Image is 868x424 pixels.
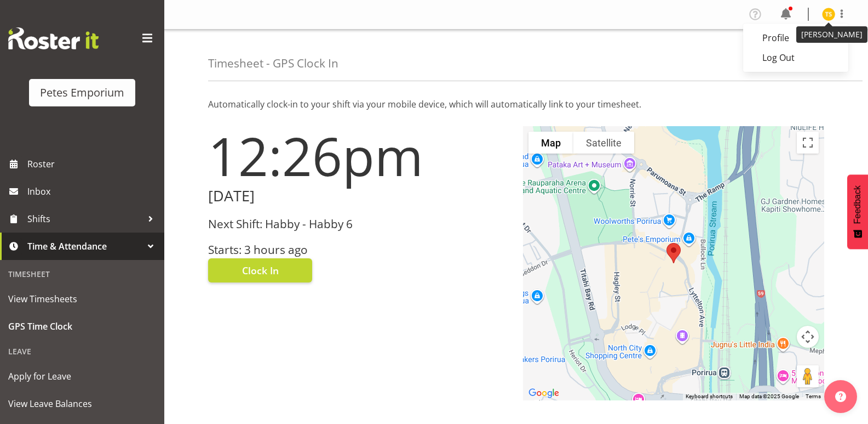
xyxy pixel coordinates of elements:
[27,211,142,227] span: Shifts
[743,28,848,48] a: Profile
[208,126,510,185] h1: 12:26pm
[8,368,156,385] span: Apply for Leave
[3,313,162,340] a: GPS Time Clock
[797,365,819,387] button: Drag Pegman onto the map to open Street View
[526,386,562,400] a: Open this area in Google Maps (opens a new window)
[686,393,733,400] button: Keyboard shortcuts
[27,238,142,255] span: Time & Attendance
[797,326,819,348] button: Map camera controls
[40,84,124,101] div: Petes Emporium
[8,27,99,49] img: Rosterit website logo
[847,174,868,249] button: Feedback - Show survey
[208,98,824,111] p: Automatically clock-in to your shift via your mobile device, which will automatically link to you...
[3,363,162,390] a: Apply for Leave
[3,340,162,363] div: Leave
[3,285,162,313] a: View Timesheets
[835,391,846,402] img: help-xxl-2.png
[822,8,835,21] img: tamara-straker11292.jpg
[8,318,156,335] span: GPS Time Clock
[208,218,510,230] h3: Next Shift: Habby - Habby 6
[797,132,819,154] button: Toggle fullscreen view
[208,244,510,256] h3: Starts: 3 hours ago
[208,258,312,282] button: Clock In
[8,291,156,307] span: View Timesheets
[8,395,156,412] span: View Leave Balances
[27,183,159,200] span: Inbox
[27,156,159,172] span: Roster
[743,48,848,67] a: Log Out
[853,185,863,224] span: Feedback
[573,132,634,154] button: Show satellite imagery
[208,57,338,70] h4: Timesheet - GPS Clock In
[806,393,821,399] a: Terms (opens in new tab)
[739,393,799,399] span: Map data ©2025 Google
[528,132,573,154] button: Show street map
[3,390,162,417] a: View Leave Balances
[526,386,562,400] img: Google
[208,188,510,205] h2: [DATE]
[3,263,162,285] div: Timesheet
[242,263,279,278] span: Clock In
